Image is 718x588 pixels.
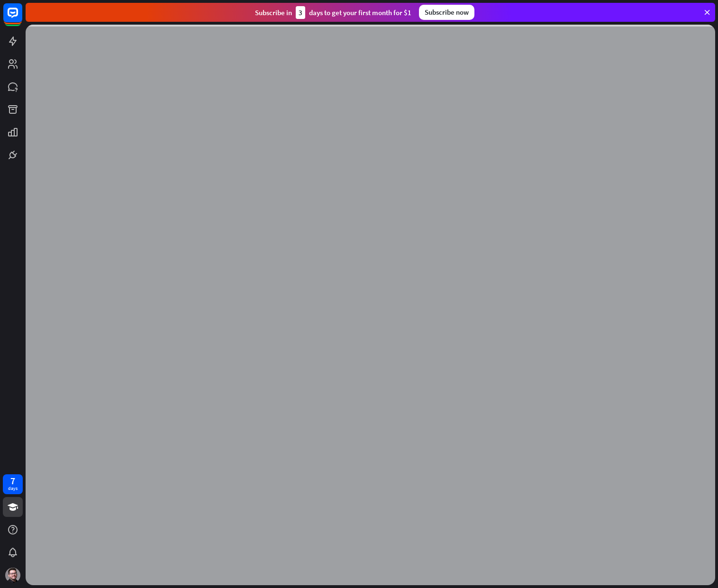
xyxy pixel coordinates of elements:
[10,477,15,485] div: 7
[419,5,474,20] div: Subscribe now
[8,485,18,492] div: days
[255,6,411,19] div: Subscribe in days to get your first month for $1
[3,474,23,494] a: 7 days
[296,6,305,19] div: 3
